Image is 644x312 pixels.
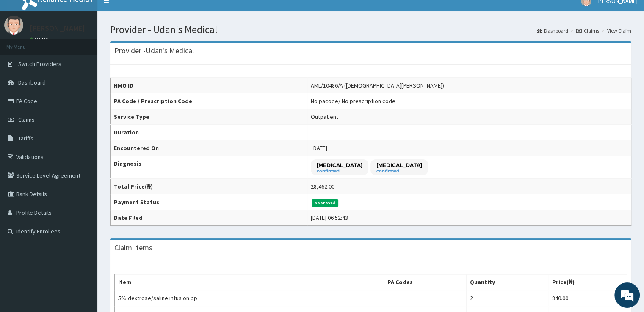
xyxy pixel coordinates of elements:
div: Outpatient [311,112,338,121]
h3: Provider - Udan's Medical [114,47,194,55]
th: Payment Status [111,194,307,210]
th: Date Filed [111,210,307,226]
th: Encountered On [111,140,307,156]
th: Item [115,274,384,290]
span: Dashboard [18,79,46,86]
div: No pacode / No prescription code [311,97,395,105]
a: Claims [576,27,599,34]
th: Total Price(₦) [111,179,307,194]
td: 840.00 [548,290,627,306]
th: PA Codes [384,274,467,290]
th: Duration [111,125,307,140]
small: confirmed [317,169,362,173]
div: 1 [311,128,314,137]
th: Service Type [111,109,307,125]
span: Switch Providers [18,60,61,68]
a: View Claim [607,27,631,34]
a: Dashboard [537,27,568,34]
h3: Claim Items [114,244,152,252]
span: [DATE] [312,144,327,152]
div: AML/10486/A ([DEMOGRAPHIC_DATA][PERSON_NAME]) [311,81,444,90]
th: Diagnosis [111,156,307,179]
img: User Image [4,16,23,35]
th: Price(₦) [548,274,627,290]
p: [PERSON_NAME] [30,25,85,32]
th: Quantity [467,274,548,290]
div: [DATE] 06:52:43 [311,213,348,222]
span: Approved [312,199,338,207]
p: [MEDICAL_DATA] [317,161,362,169]
div: 28,462.00 [311,182,334,191]
small: confirmed [376,169,422,173]
p: [MEDICAL_DATA] [376,161,422,169]
h1: Provider - Udan's Medical [110,24,631,35]
td: 5% dextrose/saline infusion bp [115,290,384,306]
span: Claims [18,116,35,123]
span: Tariffs [18,134,33,142]
a: Online [30,36,50,42]
td: 2 [467,290,548,306]
th: HMO ID [111,78,307,93]
th: PA Code / Prescription Code [111,93,307,109]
